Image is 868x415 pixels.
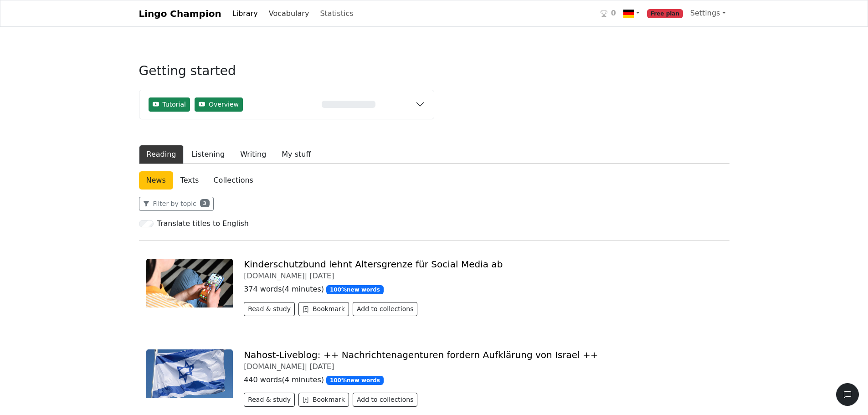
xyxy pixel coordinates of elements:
[298,302,349,316] button: Bookmark
[184,145,232,164] button: Listening
[139,145,184,164] button: Reading
[244,397,298,405] a: Read & study
[139,90,434,119] button: TutorialOverview
[195,97,243,112] button: Overview
[309,362,334,371] span: [DATE]
[353,393,418,407] button: Add to collections
[244,393,295,407] button: Read & study
[316,5,357,23] a: Statistics
[244,302,295,316] button: Read & study
[643,4,687,23] a: Free plan
[326,285,384,294] span: 100 % new words
[326,376,384,385] span: 100 % new words
[353,302,418,316] button: Add to collections
[611,8,616,19] span: 0
[173,171,206,190] a: Texts
[157,219,249,228] h6: Translate titles to English
[200,199,210,207] span: 3
[139,171,173,190] a: News
[206,171,260,190] a: Collections
[623,8,634,19] img: de.svg
[309,272,334,280] span: [DATE]
[146,259,233,307] img: jugendliche-smartphone-108.jpg
[146,349,233,398] img: israel-flagge-105.jpg
[139,197,214,211] button: Filter by topic3
[274,145,318,164] button: My stuff
[244,349,598,360] a: Nahost-Liveblog: ++ Nachrichtenagenturen fordern Aufklärung von Israel ++
[163,100,186,109] span: Tutorial
[244,272,722,280] div: [DOMAIN_NAME] |
[244,306,298,315] a: Read & study
[298,393,349,407] button: Bookmark
[244,284,722,295] p: 374 words ( 4 minutes )
[647,9,683,18] span: Free plan
[244,259,503,270] a: Kinderschutzbund lehnt Altersgrenze für Social Media ab
[232,145,274,164] button: Writing
[687,4,729,22] a: Settings
[265,5,313,23] a: Vocabulary
[244,374,722,385] p: 440 words ( 4 minutes )
[139,5,221,23] a: Lingo Champion
[244,362,722,371] div: [DOMAIN_NAME] |
[229,5,262,23] a: Library
[139,63,434,86] h3: Getting started
[209,100,239,109] span: Overview
[149,97,190,112] button: Tutorial
[597,4,620,23] a: 0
